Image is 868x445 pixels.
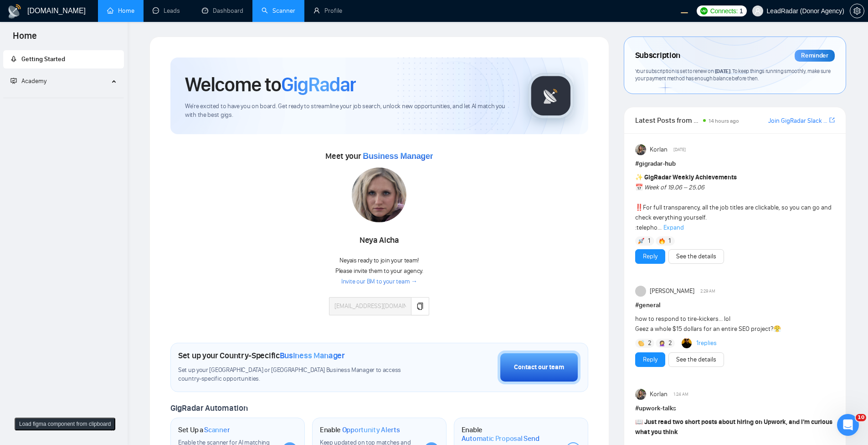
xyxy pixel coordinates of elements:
span: Set up your [GEOGRAPHIC_DATA] or [GEOGRAPHIC_DATA] Business Manager to access country-specific op... [178,366,420,383]
div: Neya Aicha [329,233,429,248]
span: 😤 [773,325,781,333]
h1: # upwork-talks [635,403,835,414]
a: Join GigRadar Slack Community [768,116,827,126]
h1: Enable [320,425,400,435]
span: Korlan [650,145,668,155]
div: Reminder [795,50,835,62]
span: 1:24 AM [673,390,688,398]
h1: Set up your Country-Specific [178,351,345,361]
span: [PERSON_NAME] [650,286,694,296]
a: 1replies [696,339,717,348]
button: setting [850,4,864,18]
span: export [829,116,835,124]
h1: # general [635,300,835,310]
span: setting [850,7,864,15]
span: 14 hours ago [709,118,739,124]
a: searchScanner [262,7,295,15]
span: Please invite them to your agency. [335,267,423,275]
button: See the details [668,249,724,264]
h1: # gigradar-hub [635,159,835,169]
img: Korlan [635,144,646,155]
span: copy [416,303,424,310]
a: See the details [676,355,716,365]
span: Business Manager [363,152,433,161]
span: For full transparency, all the job titles are clickable, so you can go and check everything yours... [635,173,832,231]
a: See the details [676,251,716,262]
img: 🔥 [659,238,665,244]
a: Invite our BM to your team → [341,277,417,286]
span: Academy [10,77,46,85]
span: 📖 [635,418,643,426]
span: Automatic Proposal Send [462,434,539,443]
iframe: Intercom live chat [837,414,859,436]
button: Reply [635,249,665,264]
span: Home [5,29,44,48]
li: Getting Started [3,50,124,68]
span: GigRadar [281,72,356,97]
img: Haseeb [682,338,692,348]
span: rocket [10,56,17,62]
a: homeHome [107,7,134,15]
span: 2 [668,339,672,348]
img: Korlan [635,389,646,400]
strong: Just read two short posts about hiring on Upwork, and I’m curious what you think [635,418,832,436]
span: 1 [740,6,743,16]
span: Expand [663,224,684,231]
li: Academy Homepage [3,94,124,100]
a: dashboardDashboard [202,7,243,15]
img: 🤦 [659,340,665,346]
span: Neya is ready to join your team! [339,257,419,264]
span: 10 [856,414,866,421]
span: how to respond to tire-kickers... lol Geez a whole $15 dollars for an entire SEO project? [635,315,781,333]
em: Week of 19.06 – 25.06 [644,183,704,191]
button: Contact our team [498,351,580,384]
span: Connects: [710,6,738,16]
img: 🚀 [638,238,644,244]
span: Business Manager [280,351,345,361]
span: Subscription [635,48,680,63]
button: copy [411,297,429,315]
span: Latest Posts from the GigRadar Community [635,115,700,126]
span: user [755,8,761,14]
img: 1723538564083-avatar-gen52599e3ab6876934828423d8249020fb.jpg [352,168,406,222]
span: fund-projection-screen [10,78,17,84]
span: Opportunity Alerts [342,425,400,435]
span: Getting Started [21,55,65,63]
img: 👏 [638,340,644,346]
span: 2:29 AM [700,287,715,295]
img: logo [7,4,22,19]
div: Contact our team [514,362,564,372]
span: [DATE] [673,146,686,154]
a: Reply [643,355,657,365]
span: GigRadar Automation [170,403,247,413]
a: export [829,116,835,125]
strong: GigRadar Weekly Achievements [644,173,737,181]
span: ‼️ [635,204,643,211]
button: Reply [635,352,665,367]
span: 1 [648,236,650,246]
a: setting [850,7,864,15]
span: Meet your [325,151,433,161]
span: 2 [648,339,652,348]
a: Reply [643,251,657,262]
h1: Welcome to [185,72,356,97]
h1: Set Up a [178,425,230,435]
span: [DATE] [715,68,730,74]
span: Your subscription is set to renew on . To keep things running smoothly, make sure your payment me... [635,68,831,82]
img: gigradar-logo.png [528,73,574,119]
span: 📅 [635,183,643,191]
button: See the details [668,352,724,367]
span: Scanner [204,425,230,435]
a: messageLeads [153,7,184,15]
img: upwork-logo.png [700,7,708,15]
span: Korlan [650,389,668,399]
h1: Enable [462,425,559,443]
span: ✨ [635,173,643,181]
a: userProfile [313,7,342,15]
span: 1 [668,236,671,246]
span: Academy [21,77,46,85]
span: We're excited to have you on board. Get ready to streamline your job search, unlock new opportuni... [185,102,514,120]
